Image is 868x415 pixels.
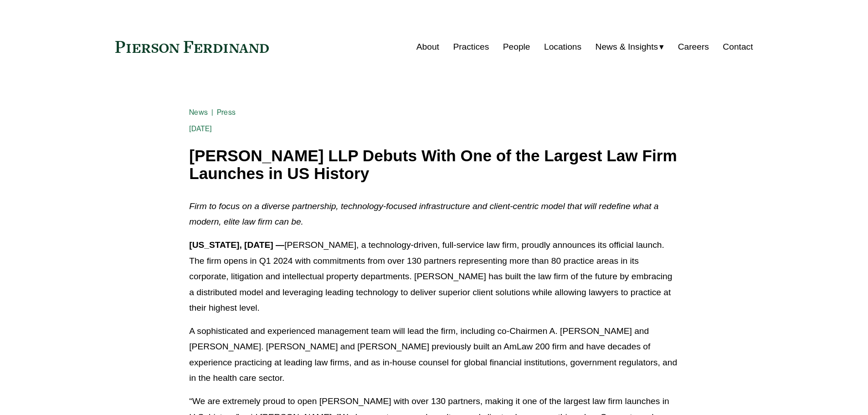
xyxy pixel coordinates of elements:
[596,38,664,56] a: folder dropdown
[596,39,658,55] span: News & Insights
[189,201,661,227] em: Firm to focus on a diverse partnership, technology-focused infrastructure and client-centric mode...
[723,38,753,56] a: Contact
[503,38,530,56] a: People
[189,237,678,316] p: [PERSON_NAME], a technology-driven, full-service law firm, proudly announces its official launch....
[189,323,678,386] p: A sophisticated and experienced management team will lead the firm, including co-Chairmen A. [PER...
[217,108,236,117] a: Press
[189,240,284,250] strong: [US_STATE], [DATE] —
[189,147,678,182] h1: [PERSON_NAME] LLP Debuts With One of the Largest Law Firm Launches in US History
[189,124,212,133] span: [DATE]
[189,108,208,117] a: News
[544,38,581,56] a: Locations
[416,38,439,56] a: About
[453,38,489,56] a: Practices
[678,38,709,56] a: Careers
